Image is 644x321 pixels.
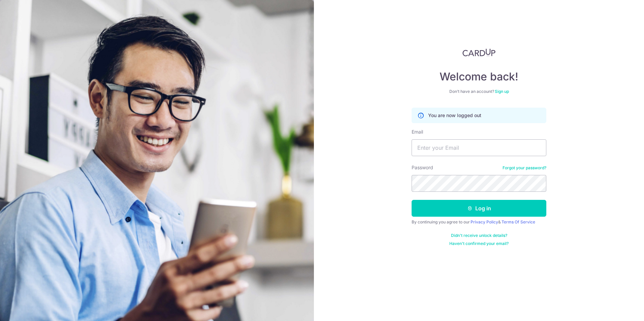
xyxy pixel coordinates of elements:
[471,219,498,224] a: Privacy Policy
[428,112,481,119] p: You are now logged out
[412,129,423,135] label: Email
[412,200,546,217] button: Log in
[462,48,495,57] img: CardUp Logo
[451,233,507,238] a: Didn't receive unlock details?
[449,241,509,246] a: Haven't confirmed your email?
[412,89,546,94] div: Don’t have an account?
[412,139,546,156] input: Enter your Email
[412,219,546,225] div: By continuing you agree to our &
[412,164,433,171] label: Password
[495,89,509,94] a: Sign up
[502,219,535,224] a: Terms Of Service
[412,70,546,83] h4: Welcome back!
[503,165,546,171] a: Forgot your password?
